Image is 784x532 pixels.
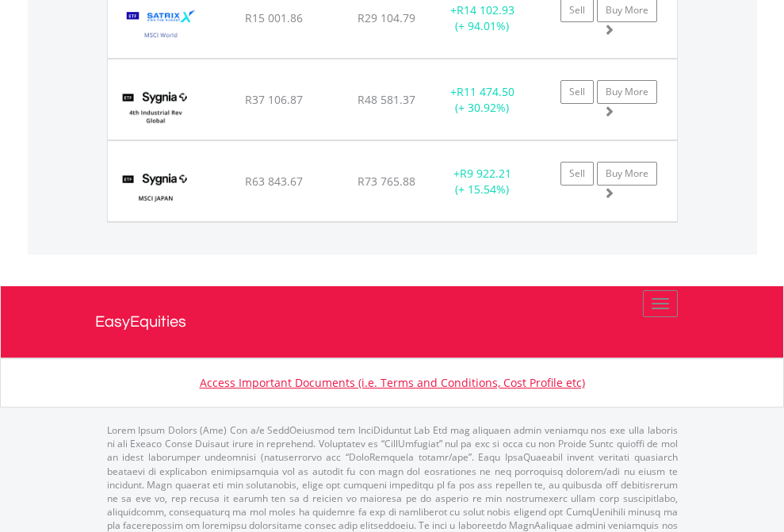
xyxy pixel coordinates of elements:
span: R63 843.67 [245,174,303,189]
a: Sell [560,162,594,186]
a: EasyEquities [95,286,690,358]
div: + (+ 94.01%) [433,2,532,34]
span: R14 102.93 [457,2,514,17]
span: R73 765.88 [358,174,415,189]
span: R15 001.86 [245,10,303,25]
a: Sell [560,80,594,104]
a: Access Important Documents (i.e. Terms and Conditions, Cost Profile etc) [200,375,585,390]
div: + (+ 30.92%) [433,84,532,116]
span: R11 474.50 [457,84,514,99]
span: R9 922.21 [460,166,511,181]
img: TFSA.SYGJP.png [116,161,196,217]
a: Buy More [597,162,657,186]
span: R29 104.79 [358,10,415,25]
img: TFSA.SYG4IR.png [116,79,196,136]
span: R48 581.37 [358,92,415,107]
a: Buy More [597,80,657,104]
div: + (+ 15.54%) [433,166,532,197]
span: R37 106.87 [245,92,303,107]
